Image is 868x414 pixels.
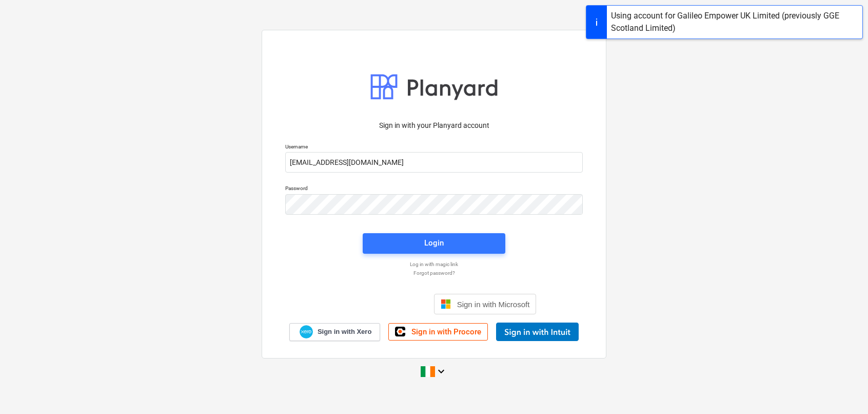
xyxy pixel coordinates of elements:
[289,323,381,341] a: Sign in with Xero
[388,323,488,341] a: Sign in with Procore
[280,270,588,276] a: Forgot password?
[327,293,431,315] iframe: Sign in with Google Button
[411,327,481,336] span: Sign in with Procore
[424,236,444,250] div: Login
[300,325,313,339] img: Xero logo
[457,300,530,309] span: Sign in with Microsoft
[285,120,583,131] p: Sign in with your Planyard account
[363,233,505,254] button: Login
[441,299,451,309] img: Microsoft logo
[280,261,588,268] a: Log in with magic link
[318,327,371,336] span: Sign in with Xero
[285,143,583,152] p: Username
[285,185,583,194] p: Password
[435,365,447,378] i: keyboard_arrow_down
[611,10,858,34] div: Using account for Galileo Empower UK Limited (previously GGE Scotland Limited)
[285,152,583,173] input: Username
